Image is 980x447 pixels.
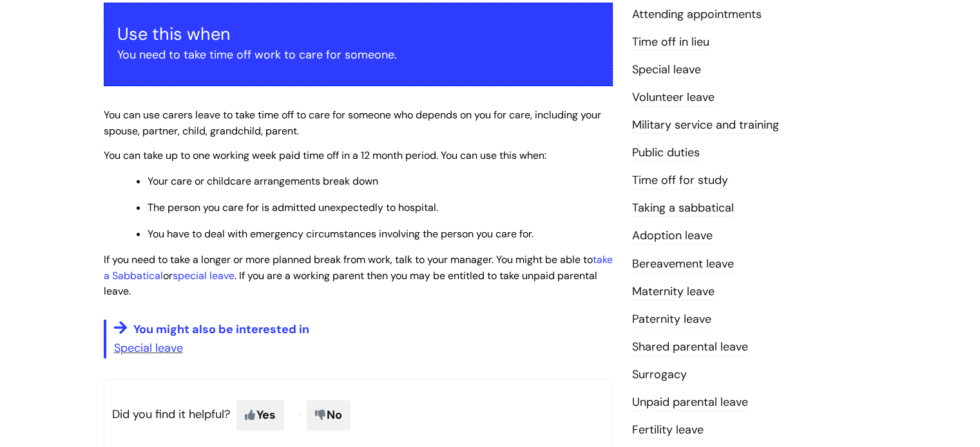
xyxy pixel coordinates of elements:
a: Bereavement leave [632,256,734,273]
a: Adoption leave [632,228,713,244]
a: Special leave [114,340,183,356]
a: Attending appointments [632,6,762,23]
a: Public duties [632,145,700,161]
a: Military service and training [632,117,779,134]
a: Time off in lieu [632,34,709,51]
a: Shared parental leave [632,339,748,356]
p: You need to take time off work to care for someone. [117,44,599,65]
a: Paternity leave [632,311,711,328]
a: Maternity leave [632,284,715,300]
a: Time off for study [632,172,728,189]
a: Taking a sabbatical [632,200,734,217]
span: If you need to take a longer or more planned break from work, talk to your manager. You might be ... [104,253,613,298]
span: You can use carers leave to take time off to care for someone who depends on you for care, includ... [104,108,601,138]
span: Your care or childcare arrangements break down [148,174,378,188]
a: take a Sabbatical [104,253,613,282]
a: Volunteer leave [632,89,715,106]
a: Fertility leave [632,422,704,439]
span: You can take up to one working week paid time off in a 12 month period. You can use this when: [104,149,546,162]
span: No [307,400,351,430]
a: Special leave [632,62,701,78]
a: Unpaid parental leave [632,394,748,411]
a: special leave [173,269,235,282]
span: Yes [236,400,284,430]
span: The person you care for is admitted unexpectedly to hospital. [148,201,438,214]
span: You might also be interested in [133,322,309,337]
h3: Use this when [117,24,599,44]
a: Surrogacy [632,367,687,383]
span: You have to deal with emergency circumstances involving the person you care for. [148,227,533,241]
